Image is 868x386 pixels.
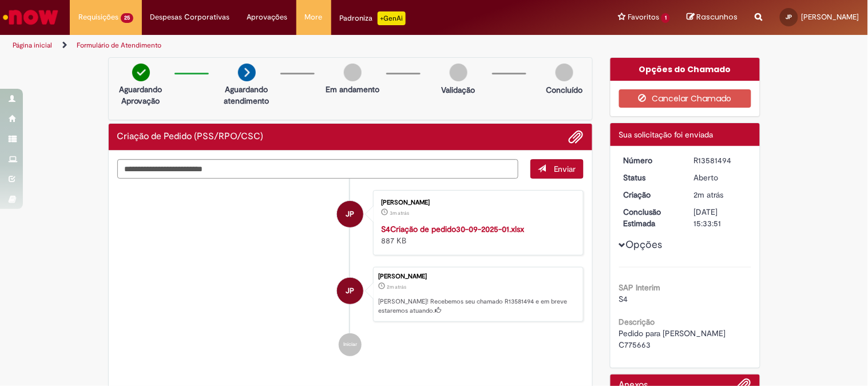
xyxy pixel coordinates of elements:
dt: Conclusão Estimada [615,206,685,229]
p: Aguardando Aprovação [113,84,169,107]
span: JP [346,200,355,228]
time: 30/09/2025 13:33:33 [390,210,409,216]
a: Página inicial [13,41,52,50]
p: Aguardando atendimento [219,84,275,107]
img: arrow-next.png [238,64,256,81]
time: 30/09/2025 13:33:48 [387,283,406,290]
span: More [305,11,323,23]
div: Jessica de Oliveira Parenti [337,201,363,227]
span: 1 [661,13,670,23]
ul: Histórico de tíquete [117,179,584,368]
div: Padroniza [340,11,406,25]
img: img-circle-grey.png [450,64,467,81]
span: JP [786,13,792,21]
span: Enviar [554,164,576,174]
span: [PERSON_NAME] [802,12,859,22]
time: 30/09/2025 13:33:48 [694,190,724,200]
button: Adicionar anexos [569,129,584,144]
span: Aprovações [247,11,288,23]
dt: Número [615,155,685,166]
b: Descrição [619,317,655,327]
img: img-circle-grey.png [344,64,362,81]
p: [PERSON_NAME]! Recebemos seu chamado R13581494 e em breve estaremos atuando. [378,297,577,315]
p: Validação [442,84,475,96]
div: Jessica de Oliveira Parenti [337,278,363,304]
p: Em andamento [326,84,379,95]
img: ServiceNow [1,6,60,29]
div: Aberto [694,172,747,183]
ul: Trilhas de página [9,35,570,56]
div: [DATE] 15:33:51 [694,206,747,229]
a: Rascunhos [687,12,738,23]
span: Requisições [78,11,118,23]
div: 30/09/2025 13:33:48 [694,189,747,200]
a: Formulário de Atendimento [77,41,161,50]
span: 3m atrás [390,210,409,216]
span: JP [346,277,355,305]
h2: Criação de Pedido (PSS/RPO/CSC) Histórico de tíquete [117,132,264,142]
span: 25 [121,13,133,23]
span: S4 [619,294,628,304]
div: Opções do Chamado [611,58,760,81]
button: Enviar [530,159,584,179]
div: 887 KB [381,223,572,246]
dt: Status [615,172,685,183]
span: Sua solicitação foi enviada [619,129,714,140]
p: Concluído [546,84,582,96]
button: Cancelar Chamado [619,89,751,108]
span: 2m atrás [694,190,724,200]
span: Rascunhos [697,11,738,22]
span: 2m atrás [387,283,406,290]
div: R13581494 [694,155,747,166]
span: Despesas Corporativas [150,11,230,23]
img: check-circle-green.png [132,64,150,81]
textarea: Digite sua mensagem aqui... [117,159,519,179]
li: Jessica de Oliveira Parenti [117,267,584,322]
span: Favoritos [628,11,659,23]
div: [PERSON_NAME] [378,273,577,280]
div: [PERSON_NAME] [381,199,572,206]
img: img-circle-grey.png [556,64,573,81]
dt: Criação [615,189,685,200]
p: +GenAi [378,11,406,25]
b: SAP Interim [619,282,661,293]
span: Pedido para [PERSON_NAME] C775663 [619,328,728,350]
a: S4Criação de pedido30-09-2025-01.xlsx [381,224,524,234]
